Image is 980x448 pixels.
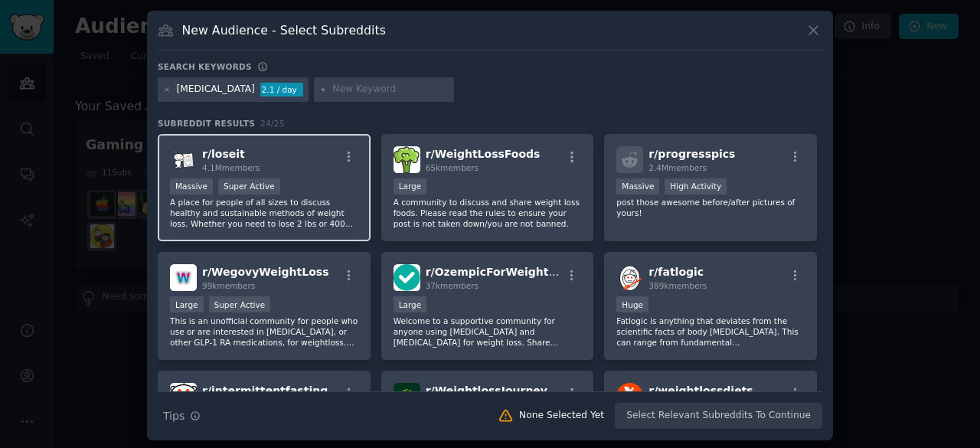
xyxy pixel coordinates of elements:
input: New Keyword [332,83,449,96]
span: r/ OzempicForWeightLoss [426,266,576,278]
div: High Activity [665,178,727,195]
span: 4.1M members [202,163,260,172]
p: A place for people of all sizes to discuss healthy and sustainable methods of weight loss. Whethe... [170,197,358,229]
div: Super Active [218,178,280,195]
span: Subreddit Results [158,118,255,129]
span: r/ weightlossdiets [648,384,753,397]
span: 2.4M members [648,163,707,172]
span: r/ intermittentfasting [202,384,328,397]
h3: New Audience - Select Subreddits [182,22,386,38]
img: WegovyWeightLoss [170,264,197,291]
span: 37k members [426,281,479,290]
img: WeightlossJourney [394,383,420,410]
span: r/ loseit [202,148,245,160]
div: Large [170,296,204,312]
img: fatlogic [616,264,643,291]
div: Massive [170,178,213,195]
span: 99k members [202,281,255,290]
span: r/ fatlogic [648,266,704,278]
div: None Selected Yet [519,409,604,423]
img: weightlossdiets [616,383,643,410]
div: [MEDICAL_DATA] [177,83,255,96]
button: Tips [158,403,206,430]
div: Super Active [209,296,271,312]
h3: Search keywords [158,61,252,72]
p: Welcome to a supportive community for anyone using [MEDICAL_DATA] and [MEDICAL_DATA] for weight l... [394,316,582,348]
p: Fatlogic is anything that deviates from the scientific facts of body [MEDICAL_DATA]. This can ran... [616,316,805,348]
span: Tips [163,408,185,424]
span: 389k members [648,281,707,290]
p: post those awesome before/after pictures of yours! [616,197,805,218]
span: 24 / 25 [260,119,285,128]
img: OzempicForWeightLoss [394,264,420,291]
span: r/ WegovyWeightLoss [202,266,328,278]
img: WeightLossFoods [394,146,420,173]
span: r/ progresspics [648,148,735,160]
img: intermittentfasting [170,383,197,410]
span: r/ WeightLossFoods [426,148,541,160]
img: loseit [170,146,197,173]
div: Large [394,296,427,312]
div: Massive [616,178,659,195]
span: 65k members [426,163,479,172]
p: This is an unofficial community for people who use or are interested in [MEDICAL_DATA], or other ... [170,316,358,348]
div: Huge [616,296,648,312]
span: r/ WeightlossJourney [426,384,547,397]
p: A community to discuss and share weight loss foods. Please read the rules to ensure your post is ... [394,197,582,229]
div: 2.1 / day [260,83,303,96]
div: Large [394,178,427,195]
